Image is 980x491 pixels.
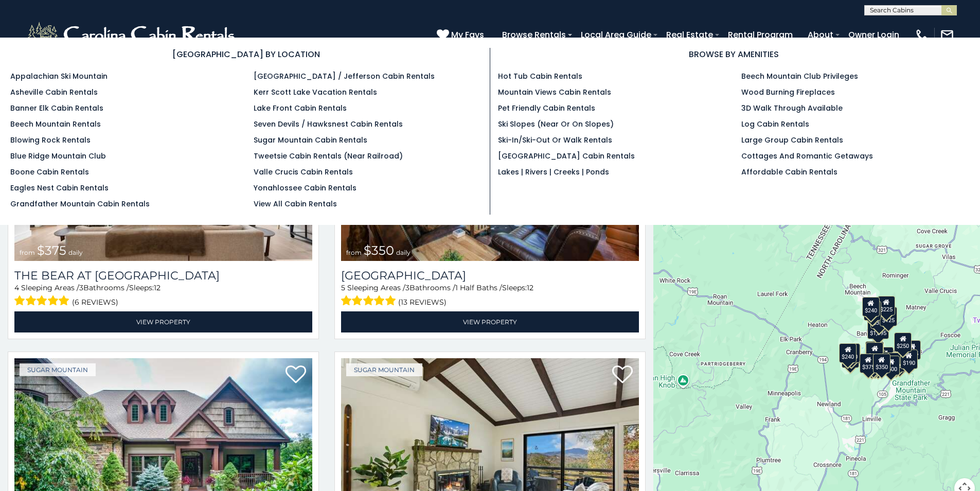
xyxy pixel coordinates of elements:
[10,135,91,145] a: Blowing Rock Rentals
[154,283,161,292] span: 12
[880,307,898,326] div: $125
[888,353,905,372] div: $195
[254,71,435,81] a: [GEOGRAPHIC_DATA] / Jefferson Cabin Rentals
[72,295,118,309] span: (6 reviews)
[341,283,639,309] div: Sleeping Areas / Bathrooms / Sleeps:
[866,342,884,362] div: $300
[14,283,19,292] span: 4
[723,26,798,44] a: Rental Program
[498,48,970,61] h3: BROWSE BY AMENITIES
[904,340,921,360] div: $155
[10,199,150,209] a: Grandfather Mountain Cabin Rentals
[895,332,912,352] div: $250
[10,183,109,193] a: Eagles Nest Cabin Rentals
[900,349,918,369] div: $190
[254,135,367,145] a: Sugar Mountain Cabin Rentals
[437,28,487,42] a: My Favs
[741,71,858,81] a: Beech Mountain Club Privileges
[498,151,635,161] a: [GEOGRAPHIC_DATA] Cabin Rentals
[860,354,877,373] div: $375
[14,269,312,283] h3: The Bear At Sugar Mountain
[498,103,595,113] a: Pet Friendly Cabin Rentals
[364,243,394,258] span: $350
[405,283,409,292] span: 3
[14,311,312,332] a: View Property
[612,364,633,386] a: Add to favorites
[455,283,502,292] span: 1 Half Baths /
[10,167,89,177] a: Boone Cabin Rentals
[576,26,656,44] a: Local Area Guide
[741,151,873,161] a: Cottages and Romantic Getaways
[915,28,929,42] img: phone-regular-white.png
[341,311,639,332] a: View Property
[498,119,614,129] a: Ski Slopes (Near or On Slopes)
[741,135,843,145] a: Large Group Cabin Rentals
[741,103,843,113] a: 3D Walk Through Available
[10,87,98,97] a: Asheville Cabin Rentals
[396,249,411,256] span: daily
[10,151,106,161] a: Blue Ridge Mountain Club
[866,341,883,361] div: $190
[741,167,838,177] a: Affordable Cabin Rentals
[254,103,347,113] a: Lake Front Cabin Rentals
[498,87,611,97] a: Mountain Views Cabin Rentals
[498,135,612,145] a: Ski-in/Ski-Out or Walk Rentals
[254,119,403,129] a: Seven Devils / Hawksnest Cabin Rentals
[940,28,954,42] img: mail-regular-white.png
[14,283,312,309] div: Sleeping Areas / Bathrooms / Sleeps:
[868,320,889,339] div: $1,095
[254,151,403,161] a: Tweetsie Cabin Rentals (Near Railroad)
[741,87,835,97] a: Wood Burning Fireplaces
[341,283,345,292] span: 5
[877,347,894,366] div: $200
[497,26,571,44] a: Browse Rentals
[254,199,337,209] a: View All Cabin Rentals
[20,363,96,376] a: Sugar Mountain
[498,167,609,177] a: Lakes | Rivers | Creeks | Ponds
[286,364,306,386] a: Add to favorites
[498,71,582,81] a: Hot Tub Cabin Rentals
[862,297,880,317] div: $240
[10,71,108,81] a: Appalachian Ski Mountain
[79,283,83,292] span: 3
[10,119,101,129] a: Beech Mountain Rentals
[341,269,639,283] a: [GEOGRAPHIC_DATA]
[346,363,422,376] a: Sugar Mountain
[37,243,66,258] span: $375
[527,283,533,292] span: 12
[10,103,103,113] a: Banner Elk Cabin Rentals
[873,354,890,373] div: $350
[840,343,857,363] div: $240
[741,119,809,129] a: Log Cabin Rentals
[20,249,35,256] span: from
[451,28,484,41] span: My Favs
[346,249,362,256] span: from
[254,87,377,97] a: Kerr Scott Lake Vacation Rentals
[10,48,482,61] h3: [GEOGRAPHIC_DATA] BY LOCATION
[883,356,900,375] div: $500
[843,26,904,44] a: Owner Login
[803,26,839,44] a: About
[661,26,718,44] a: Real Estate
[254,183,357,193] a: Yonahlossee Cabin Rentals
[398,295,447,309] span: (13 reviews)
[14,269,312,283] a: The Bear At [GEOGRAPHIC_DATA]
[26,20,239,50] img: White-1-2.png
[68,249,83,256] span: daily
[878,296,895,315] div: $225
[254,167,353,177] a: Valle Crucis Cabin Rentals
[341,269,639,283] h3: Grouse Moor Lodge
